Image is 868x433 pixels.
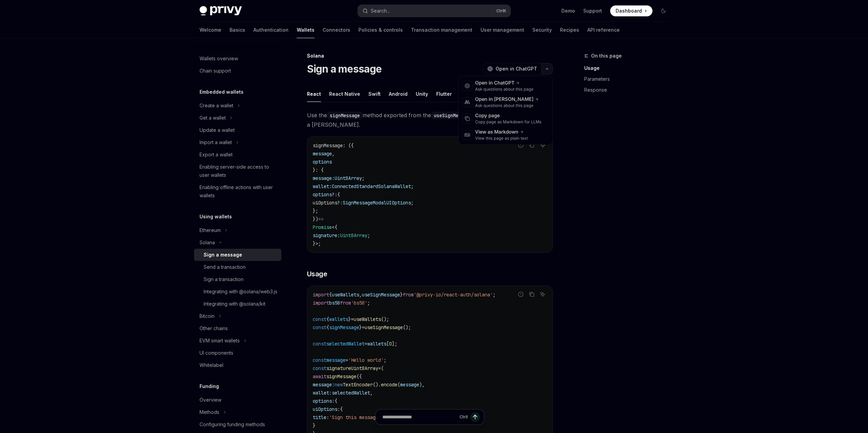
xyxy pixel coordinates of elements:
h5: Funding [200,382,219,390]
a: API reference [587,22,620,38]
button: Toggle Import a wallet section [194,136,281,149]
div: Enabling offline actions with user wallets [200,183,277,200]
div: Wallets overview [200,55,238,63]
a: Response [584,84,674,95]
div: Import a wallet [200,138,232,146]
span: Ctrl K [496,8,506,14]
span: signMessage [329,324,359,330]
a: Send a transaction [194,261,281,273]
span: } [400,292,403,298]
button: Report incorrect code [516,141,525,150]
span: from [403,292,414,298]
div: Bitcoin [200,312,215,320]
div: Update a wallet [200,126,235,134]
span: encode [381,382,397,388]
div: Chain support [200,67,231,75]
span: On this page [591,52,622,60]
span: ; [367,300,370,306]
a: Transaction management [411,22,472,38]
span: from [340,300,351,306]
div: Whitelabel [200,361,223,369]
span: selectedWallet [326,341,365,347]
span: : ({ [343,142,354,149]
a: Overview [194,394,281,406]
span: ?: [332,191,337,198]
a: Policies & controls [358,22,403,38]
span: ConnectedStandardSolanaWallet [332,183,411,189]
span: options [313,191,332,198]
span: await [313,373,326,380]
a: Basics [230,22,245,38]
a: Usage [584,63,674,74]
a: Parameters [584,74,674,84]
h1: Sign a message [307,63,382,75]
span: { [340,406,343,412]
div: Copy page as Markdown for LLMs [475,119,542,125]
a: Demo [561,7,575,14]
span: { [337,191,340,198]
a: Support [583,7,602,14]
a: Recipes [560,22,579,38]
a: Configuring funding methods [194,418,281,431]
div: Configuring funding methods [200,420,265,429]
span: import [313,292,329,298]
a: Whitelabel [194,359,281,371]
a: Security [532,22,552,38]
code: useSignMessage [431,112,475,119]
span: selectedWallet [332,390,370,396]
span: Use the method exported from the hook to sign a message with a [PERSON_NAME]. [307,110,553,129]
span: , [332,151,335,157]
span: <{ [332,224,337,230]
a: Enabling server-side access to user wallets [194,161,281,181]
span: ; [411,200,414,206]
div: Open in ChatGPT [475,80,533,87]
div: EVM smart wallets [200,337,240,345]
span: Uint8Array [340,232,367,238]
span: }: { [313,167,324,173]
span: (); [403,324,411,330]
span: bs58 [329,300,340,306]
span: : [337,232,340,238]
span: , [359,292,362,298]
div: Unity [416,86,428,102]
span: ), [419,382,425,388]
button: Toggle dark mode [658,5,669,16]
button: Send message [470,412,480,422]
h5: Embedded wallets [200,88,244,96]
div: Create a wallet [200,102,233,110]
img: dark logo [200,6,242,16]
a: Wallets overview [194,52,281,65]
span: }>; [313,241,321,247]
span: } [359,324,362,330]
span: (). [373,382,381,388]
div: Solana [200,238,215,247]
span: wallet [313,183,329,189]
a: Sign a message [194,249,281,261]
span: const [313,357,326,363]
div: Ask questions about this page [475,87,533,92]
div: View as Markdown [475,129,528,136]
div: React [307,86,321,102]
span: (); [381,316,389,322]
input: Ask a question... [382,409,457,424]
div: Get a wallet [200,114,226,122]
button: Toggle Create a wallet section [194,99,281,112]
div: Enabling server-side access to user wallets [200,163,277,179]
a: Chain support [194,65,281,77]
a: Dashboard [610,5,652,16]
span: '@privy-io/react-auth/solana' [414,292,493,298]
a: Update a wallet [194,124,281,136]
span: ( [381,365,384,371]
span: signatureUint8Array [326,365,378,371]
span: ; [493,292,496,298]
span: signature [313,232,337,238]
span: message [313,151,332,157]
span: wallets [367,341,386,347]
span: useWallets [332,292,359,298]
span: ; [367,232,370,238]
a: Integrating with @solana/kit [194,298,281,310]
span: Dashboard [616,7,642,14]
button: Toggle EVM smart wallets section [194,335,281,347]
span: message: [313,175,335,181]
span: }; [313,208,318,214]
